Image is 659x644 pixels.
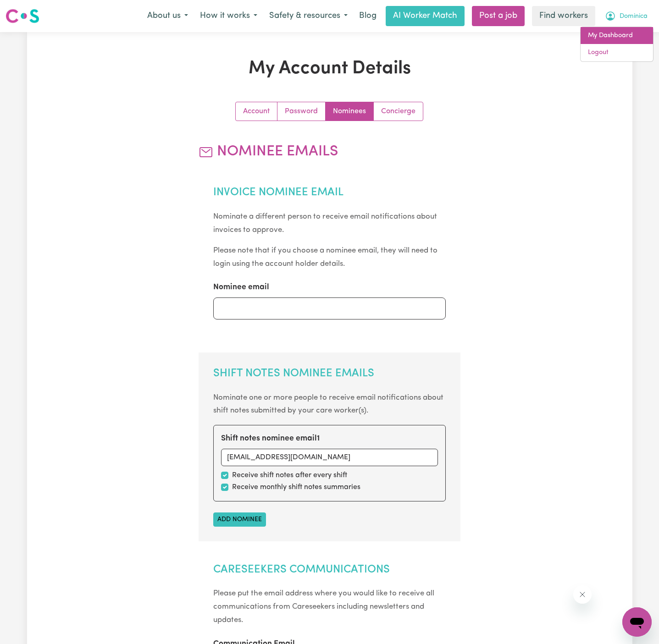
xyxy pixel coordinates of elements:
[133,58,526,80] h1: My Account Details
[620,11,648,22] span: Dominica
[213,563,446,577] h2: Careseekers Communications
[581,44,653,61] a: Logout
[213,589,434,624] small: Please put the email address where you would like to receive all communications from Careseekers ...
[221,433,320,445] label: Shift notes nominee email 1
[6,6,39,27] a: Careseekers logo
[532,6,595,26] a: Find workers
[6,8,39,24] img: Careseekers logo
[354,6,382,26] a: Blog
[599,6,653,26] button: My Account
[386,6,465,26] a: AI Worker Match
[213,247,437,268] small: Please note that if you choose a nominee email, they will need to login using the account holder ...
[374,102,423,121] a: Update account manager
[580,27,653,62] div: My Account
[236,102,277,121] a: Update your account
[263,6,354,26] button: Safety & resources
[213,512,266,527] button: Add nominee
[213,367,446,380] h2: Shift Notes Nominee Emails
[232,470,347,481] label: Receive shift notes after every shift
[141,6,194,26] button: About us
[213,394,443,415] small: Nominate one or more people to receive email notifications about shift notes submitted by your ca...
[326,102,374,121] a: Update your nominees
[277,102,326,121] a: Update your password
[581,27,653,44] a: My Dashboard
[199,143,460,160] h2: Nominee Emails
[194,6,263,26] button: How it works
[213,213,437,234] small: Nominate a different person to receive email notifications about invoices to approve.
[472,6,525,26] a: Post a job
[213,186,446,199] h2: Invoice Nominee Email
[6,6,55,14] span: Need any help?
[622,607,652,637] iframe: Button to launch messaging window
[213,281,269,293] label: Nominee email
[232,482,360,493] label: Receive monthly shift notes summaries
[573,585,592,604] iframe: Close message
